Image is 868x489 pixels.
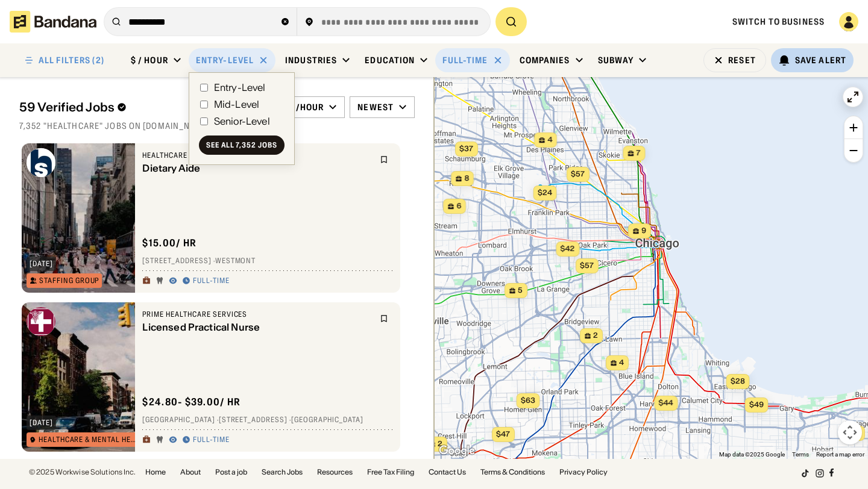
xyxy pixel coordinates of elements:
span: 4 [619,358,624,368]
span: $24 [538,188,552,197]
span: $49 [749,400,764,409]
a: Open this area in Google Maps (opens a new window) [437,443,477,459]
a: Privacy Policy [559,469,608,476]
div: Newest [357,102,394,113]
div: Save Alert [795,55,846,66]
span: $57 [580,261,594,270]
span: $42 [561,244,575,253]
a: Home [145,469,166,476]
span: $28 [731,376,745,385]
div: Education [365,55,415,66]
div: $ 24.80 - $39.00 / hr [142,396,241,408]
div: Companies [520,55,570,66]
a: Terms (opens in new tab) [792,451,809,458]
div: Senior-Level [214,116,270,126]
span: 2 [593,331,598,341]
div: © 2025 Workwise Solutions Inc. [29,469,136,476]
div: [STREET_ADDRESS] · Westmont [142,257,393,266]
span: Map data ©2025 Google [719,451,785,458]
div: Prime Healthcare Services [142,310,373,319]
div: $ 15.00 / hr [142,237,197,249]
div: Healthcare & Mental Health [39,436,137,443]
div: Industries [285,55,337,66]
div: Licensed Practical Nurse [142,322,373,333]
span: 9 [641,226,646,236]
div: $ / hour [131,55,168,66]
a: About [180,469,201,476]
a: Free Tax Filing [367,469,414,476]
a: Report a map error [816,451,864,458]
div: 7,352 "healthcare" jobs on [DOMAIN_NAME] [19,120,415,131]
span: 8 [464,173,469,184]
span: $44 [659,398,673,407]
div: [DATE] [30,419,53,426]
div: Healthcare Services Group [142,151,373,160]
div: Reset [728,56,756,64]
div: Dietary Aide [142,163,373,174]
div: [GEOGRAPHIC_DATA] · [STREET_ADDRESS] · [GEOGRAPHIC_DATA] [142,416,393,425]
div: grid [19,139,415,459]
a: Search Jobs [262,469,303,476]
a: Switch to Business [732,16,825,27]
div: Entry-Level [196,55,254,66]
img: Prime Healthcare Services logo [27,307,55,336]
span: 4 [547,135,552,145]
button: Map camera controls [838,420,862,444]
div: Entry-Level [214,83,266,92]
span: 2 [438,439,442,449]
div: See all 7,352 jobs [206,142,277,149]
span: $47 [496,429,510,438]
div: Mid-Level [214,99,259,109]
img: Healthcare Services Group logo [27,148,55,177]
div: 59 Verified Jobs [19,100,262,114]
img: Bandana logotype [10,11,96,33]
img: Google [437,443,477,459]
span: 7 [637,148,641,158]
span: 5 [518,285,523,296]
div: Subway [598,55,634,66]
div: Full-time [193,435,230,445]
a: Resources [317,469,353,476]
span: $57 [571,169,585,178]
div: Staffing Group [39,277,99,284]
div: ALL FILTERS (2) [39,56,104,64]
span: $37 [459,144,473,153]
div: Full-time [442,55,488,66]
span: 6 [456,201,461,211]
a: Terms & Conditions [480,469,545,476]
div: /hour [296,102,324,113]
a: Contact Us [429,469,466,476]
div: [DATE] [30,260,53,267]
a: Post a job [215,469,247,476]
span: $63 [521,396,535,405]
div: Full-time [193,276,230,286]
